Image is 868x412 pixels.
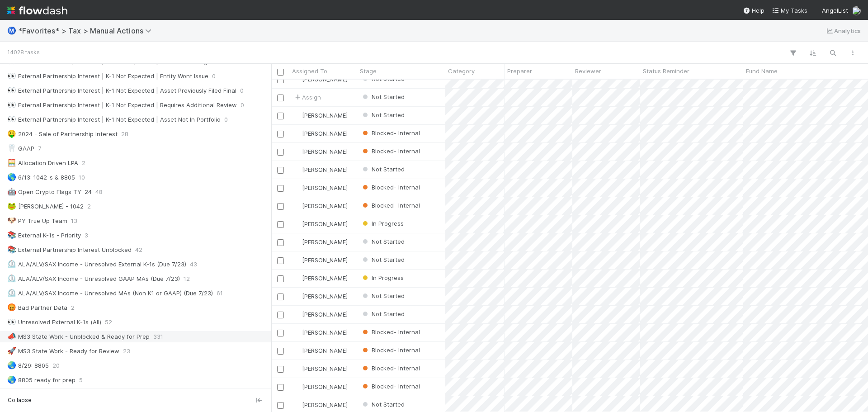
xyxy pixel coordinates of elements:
[277,330,284,336] input: Toggle Row Selected
[302,256,348,264] span: [PERSON_NAME]
[71,302,75,313] span: 2
[361,202,420,209] span: Blocked- Internal
[361,92,405,101] div: Not Started
[293,328,348,337] div: [PERSON_NAME]
[293,347,301,354] img: avatar_d45d11ee-0024-4901-936f-9df0a9cc3b4e.png
[7,360,49,371] div: 8/29: 8805
[79,374,83,386] span: 5
[361,291,405,300] div: Not Started
[361,147,420,155] span: Blocked- Internal
[293,111,348,120] div: [PERSON_NAME]
[361,309,405,318] div: Not Started
[361,400,405,409] div: Not Started
[293,311,301,318] img: avatar_c8e523dd-415a-4cf0-87a3-4b787501e7b6.png
[7,86,16,94] span: 👀
[277,185,284,192] input: Toggle Row Selected
[293,292,348,301] div: [PERSON_NAME]
[361,274,404,281] span: In Progress
[7,376,16,384] span: 🌏
[293,237,348,246] div: [PERSON_NAME]
[52,360,60,371] span: 20
[7,157,78,169] div: Allocation Driven LPA
[241,99,244,111] span: 0
[7,128,118,140] div: 2024 - Sale of Partnership Interest
[277,149,284,156] input: Toggle Row Selected
[772,6,807,15] a: My Tasks
[302,148,348,155] span: [PERSON_NAME]
[277,113,284,119] input: Toggle Row Selected
[240,85,244,96] span: 0
[293,220,301,227] img: avatar_711f55b7-5a46-40da-996f-bc93b6b86381.png
[277,239,284,246] input: Toggle Row Selected
[293,112,301,119] img: avatar_d45d11ee-0024-4901-936f-9df0a9cc3b4e.png
[7,172,75,183] div: 6/13: 1042-s & 8805
[293,274,348,283] div: [PERSON_NAME]
[293,346,348,355] div: [PERSON_NAME]
[87,201,91,212] span: 2
[361,183,420,192] div: Blocked- Internal
[302,130,348,137] span: [PERSON_NAME]
[772,7,807,14] span: My Tasks
[361,184,420,191] span: Blocked- Internal
[293,130,301,137] img: avatar_711f55b7-5a46-40da-996f-bc93b6b86381.png
[361,220,404,227] span: In Progress
[302,383,348,390] span: [PERSON_NAME]
[7,303,16,311] span: 😡
[277,167,284,174] input: Toggle Row Selected
[277,76,284,83] input: Toggle Row Selected
[224,114,228,125] span: 0
[135,244,142,256] span: 42
[277,294,284,300] input: Toggle Row Selected
[7,114,221,125] div: External Partnership Interest | K-1 Not Expected | Asset Not In Portfolio
[361,201,420,210] div: Blocked- Internal
[293,238,301,246] img: avatar_711f55b7-5a46-40da-996f-bc93b6b86381.png
[7,115,16,123] span: 👀
[302,166,348,173] span: [PERSON_NAME]
[38,143,41,154] span: 7
[7,202,16,210] span: 🐸
[277,348,284,355] input: Toggle Row Selected
[361,346,420,355] div: Blocked- Internal
[7,246,16,253] span: 📚
[277,384,284,391] input: Toggle Row Selected
[7,244,132,256] div: External Partnership Interest Unblocked
[293,382,348,391] div: [PERSON_NAME]
[293,275,301,282] img: avatar_711f55b7-5a46-40da-996f-bc93b6b86381.png
[302,329,348,336] span: [PERSON_NAME]
[302,275,348,282] span: [PERSON_NAME]
[7,99,237,111] div: External Partnership Interest | K-1 Not Expected | Requires Additional Review
[217,288,223,299] span: 61
[361,327,420,336] div: Blocked- Internal
[361,273,404,282] div: In Progress
[361,382,420,391] div: Blocked- Internal
[7,101,16,109] span: 👀
[18,26,156,35] span: *Favorites* > Tax > Manual Actions
[293,202,301,209] img: avatar_711f55b7-5a46-40da-996f-bc93b6b86381.png
[361,255,405,264] div: Not Started
[302,311,348,318] span: [PERSON_NAME]
[277,221,284,228] input: Toggle Row Selected
[361,292,405,299] span: Not Started
[7,346,119,357] div: MS3 State Work - Ready for Review
[293,166,301,173] img: avatar_711f55b7-5a46-40da-996f-bc93b6b86381.png
[361,383,420,390] span: Blocked- Internal
[7,215,67,227] div: PY True Up Team
[302,293,348,300] span: [PERSON_NAME]
[361,346,420,354] span: Blocked- Internal
[277,203,284,210] input: Toggle Row Selected
[7,332,16,340] span: 📣
[293,165,348,174] div: [PERSON_NAME]
[292,66,327,76] span: Assigned To
[822,7,848,14] span: AngelList
[7,201,84,212] div: [PERSON_NAME] - 1042
[361,147,420,156] div: Blocked- Internal
[277,312,284,318] input: Toggle Row Selected
[7,85,236,96] div: External Partnership Interest | K-1 Not Expected | Asset Previously Filed Final
[293,364,348,373] div: [PERSON_NAME]
[293,256,301,264] img: avatar_cfa6ccaa-c7d9-46b3-b608-2ec56ecf97ad.png
[293,93,321,102] span: Assign
[7,231,16,239] span: 📚
[7,318,16,326] span: 👀
[293,184,301,191] img: avatar_711f55b7-5a46-40da-996f-bc93b6b86381.png
[293,400,348,409] div: [PERSON_NAME]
